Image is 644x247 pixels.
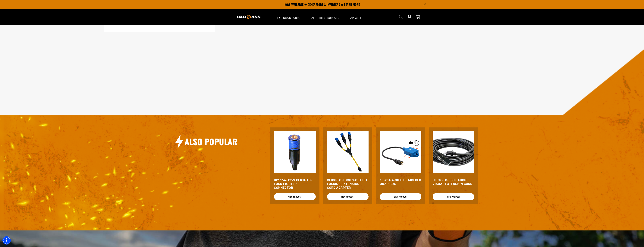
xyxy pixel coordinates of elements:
summary: Apparel [345,9,367,25]
img: 15-20A 4-Outlet Molded Quad Box [380,131,421,173]
img: DIY 15A-125V Click-to-Lock Lighted Connector [274,131,316,173]
span: Apparel [350,16,362,20]
a: View Product [433,193,474,200]
summary: Search [398,14,404,20]
div: Accessibility Menu [2,236,11,245]
a: Click-to-Lock 3-Outlet Locking Extension Cord Adapter [327,178,369,190]
a: View Product [274,193,316,200]
img: Click-to-Lock 3-Outlet Locking Extension Cord Adapter [327,131,369,173]
a: Click-to-Lock Audio Visual Extension Cord [433,178,474,186]
h2: Also Popular [185,136,237,147]
a: View Product [380,193,421,200]
a: 15-20A 4-Outlet Molded Quad Box [380,178,421,186]
a: Open this option [407,9,413,25]
img: black [433,131,474,173]
a: cart [415,15,421,19]
summary: All Other Products [306,9,345,25]
a: View Product [327,193,369,200]
img: Bad Ass Extension Cords [237,15,260,19]
summary: Extension Cords [271,9,306,25]
a: DIY 15A-125V Click-to-Lock Lighted Connector [274,178,316,190]
span: All Other Products [311,16,339,20]
span: Extension Cords [277,16,300,20]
